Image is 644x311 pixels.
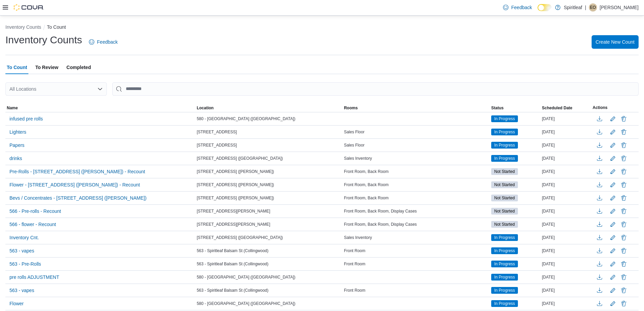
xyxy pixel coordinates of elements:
[620,115,628,123] button: Delete
[342,141,490,149] div: Sales Floor
[7,153,25,163] button: drinks
[609,285,617,295] button: Edit count details
[197,169,274,174] span: [STREET_ADDRESS] ([PERSON_NAME])
[494,129,515,135] span: In Progress
[541,273,591,281] div: [DATE]
[609,272,617,282] button: Edit count details
[541,220,591,228] div: [DATE]
[593,105,607,110] span: Actions
[609,127,617,137] button: Edit count details
[9,115,43,122] span: infused pre rolls
[7,127,29,137] button: Lighters
[609,153,617,163] button: Edit count details
[494,116,515,122] span: In Progress
[342,260,490,268] div: Front Room
[7,105,18,111] span: Name
[197,208,270,214] span: [STREET_ADDRESS][PERSON_NAME]
[620,299,628,308] button: Delete
[541,234,591,242] div: [DATE]
[342,168,490,176] div: Front Room, Back Room
[5,33,82,47] h1: Inventory Counts
[491,168,518,175] span: Not Started
[7,272,62,282] button: pre rolls ADJUSTMENT
[609,180,617,190] button: Edit count details
[7,166,148,177] button: Pre-Rolls - [STREET_ADDRESS] ([PERSON_NAME]) - Recount
[494,195,515,201] span: Not Started
[9,287,34,294] span: 563 - vapes
[197,301,295,306] span: 580 - [GEOGRAPHIC_DATA] ([GEOGRAPHIC_DATA])
[620,220,628,228] button: Delete
[342,220,490,228] div: Front Room, Back Room, Display Cases
[7,285,37,295] button: 563 - vapes
[9,261,41,267] span: 563 - Pre-Rolls
[7,298,26,309] button: Flower
[195,104,343,112] button: Location
[342,154,490,162] div: Sales Inventory
[541,168,591,176] div: [DATE]
[541,260,591,268] div: [DATE]
[342,247,490,255] div: Front Room
[491,234,518,241] span: In Progress
[590,3,596,12] span: EO
[494,261,515,267] span: In Progress
[491,287,518,294] span: In Progress
[9,247,34,254] span: 563 - vapes
[7,140,27,150] button: Papers
[7,259,44,269] button: 563 - Pre-Rolls
[197,222,270,227] span: [STREET_ADDRESS][PERSON_NAME]
[35,61,58,74] span: To Review
[620,141,628,149] button: Delete
[620,286,628,294] button: Delete
[541,115,591,123] div: [DATE]
[9,168,145,175] span: Pre-Rolls - [STREET_ADDRESS] ([PERSON_NAME]) - Recount
[609,298,617,309] button: Edit count details
[620,181,628,189] button: Delete
[112,82,639,96] input: This is a search bar. After typing your query, hit enter to filter the results lower in the page.
[541,247,591,255] div: [DATE]
[490,104,541,112] button: Status
[542,105,572,111] span: Scheduled Date
[197,182,274,187] span: [STREET_ADDRESS] ([PERSON_NAME])
[541,194,591,202] div: [DATE]
[620,260,628,268] button: Delete
[541,181,591,189] div: [DATE]
[197,248,268,253] span: 563 - Spiritleaf Balsam St (Collingwood)
[620,247,628,255] button: Delete
[5,24,41,30] button: Inventory Counts
[491,300,518,307] span: In Progress
[342,128,490,136] div: Sales Floor
[7,193,149,203] button: Bevs / Concentrates - [STREET_ADDRESS] ([PERSON_NAME])
[197,261,268,267] span: 563 - Spiritleaf Balsam St (Collingwood)
[491,115,518,122] span: In Progress
[491,155,518,162] span: In Progress
[491,105,504,111] span: Status
[9,142,24,149] span: Papers
[620,154,628,162] button: Delete
[620,194,628,202] button: Delete
[494,274,515,280] span: In Progress
[620,207,628,215] button: Delete
[7,206,64,216] button: 566 - Pre-rolls - Recount
[592,35,639,49] button: Create New Count
[541,128,591,136] div: [DATE]
[494,155,515,161] span: In Progress
[620,234,628,242] button: Delete
[342,104,490,112] button: Rooms
[9,234,39,241] span: Inventory Cnt.
[589,3,597,12] div: Emma O
[342,181,490,189] div: Front Room, Back Room
[197,105,214,111] span: Location
[97,86,103,92] button: Open list of options
[9,129,26,135] span: Lighters
[9,300,24,307] span: Flower
[491,208,518,215] span: Not Started
[541,286,591,294] div: [DATE]
[491,195,518,201] span: Not Started
[491,129,518,135] span: In Progress
[9,155,22,162] span: drinks
[494,142,515,148] span: In Progress
[538,4,552,11] input: Dark Mode
[14,4,44,11] img: Cova
[541,207,591,215] div: [DATE]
